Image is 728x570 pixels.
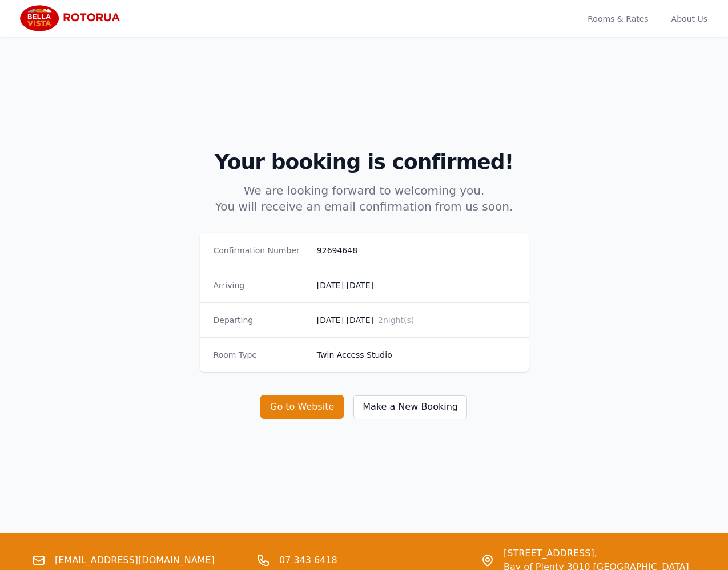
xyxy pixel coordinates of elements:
[214,349,308,361] dt: Room Type
[214,245,308,256] dt: Confirmation Number
[214,280,308,291] dt: Arriving
[504,547,689,560] span: [STREET_ADDRESS],
[18,5,128,32] img: Bella Vista Rotorua
[260,401,353,412] a: Go to Website
[260,395,344,419] button: Go to Website
[317,349,515,361] dd: Twin Access Studio
[317,245,515,256] dd: 92694648
[30,151,698,173] h2: Your booking is confirmed!
[145,183,584,215] p: We are looking forward to welcoming you. You will receive an email confirmation from us soon.
[353,395,468,419] button: Make a New Booking
[378,316,414,325] span: 2 night(s)
[317,314,515,326] dd: [DATE] [DATE]
[214,314,308,326] dt: Departing
[317,280,515,291] dd: [DATE] [DATE]
[55,553,215,567] a: [EMAIL_ADDRESS][DOMAIN_NAME]
[279,553,337,567] a: 07 343 6418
